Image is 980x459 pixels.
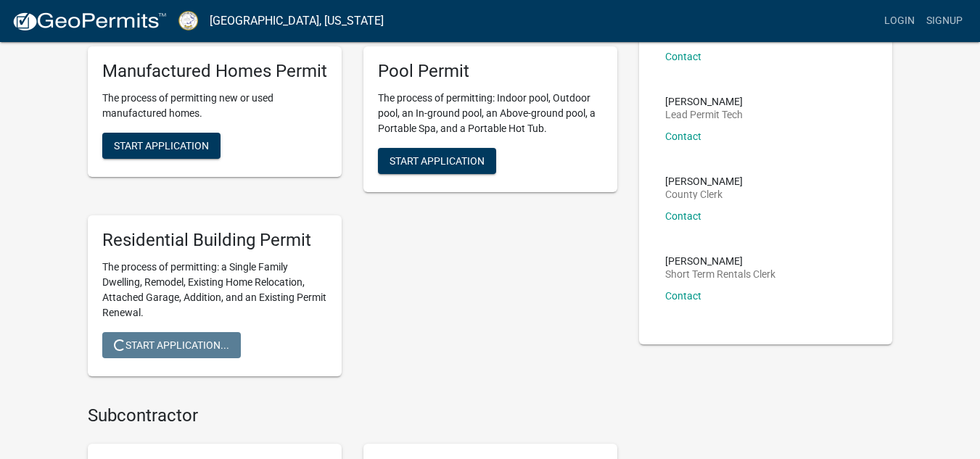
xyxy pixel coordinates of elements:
[665,290,701,302] a: Contact
[665,51,701,62] a: Contact
[665,189,743,199] p: County Clerk
[102,91,327,121] p: The process of permitting new or used manufactured homes.
[102,61,327,82] h5: Manufactured Homes Permit
[378,61,603,82] h5: Pool Permit
[378,148,496,174] button: Start Application
[178,11,198,30] img: Putnam County, Georgia
[88,405,617,426] h4: Subcontractor
[102,230,327,251] h5: Residential Building Permit
[378,91,603,136] p: The process of permitting: Indoor pool, Outdoor pool, an In-ground pool, an Above-ground pool, a ...
[665,131,701,142] a: Contact
[665,269,775,279] p: Short Term Rentals Clerk
[878,7,921,35] a: Login
[665,109,743,120] p: Lead Permit Tech
[102,332,241,358] button: Start Application...
[114,339,229,350] span: Start Application...
[665,176,743,186] p: [PERSON_NAME]
[390,155,485,167] span: Start Application
[921,7,968,35] a: Signup
[114,140,209,152] span: Start Application
[102,133,221,159] button: Start Application
[665,256,775,266] p: [PERSON_NAME]
[102,260,327,321] p: The process of permitting: a Single Family Dwelling, Remodel, Existing Home Relocation, Attached ...
[210,9,384,33] a: [GEOGRAPHIC_DATA], [US_STATE]
[665,210,701,222] a: Contact
[665,96,743,107] p: [PERSON_NAME]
